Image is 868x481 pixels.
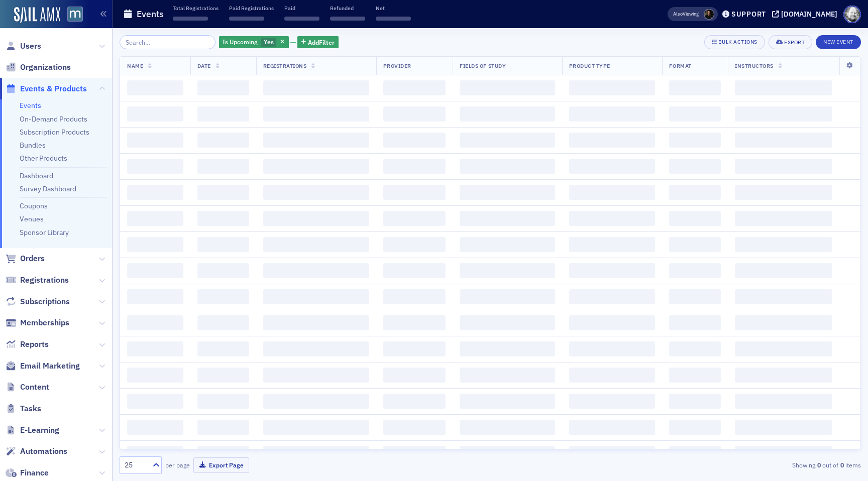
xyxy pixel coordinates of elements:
span: ‌ [263,394,369,409]
span: ‌ [263,159,369,174]
span: ‌ [669,159,721,174]
a: Memberships [6,317,69,328]
span: Subscriptions [20,296,70,307]
a: View Homepage [60,7,83,24]
a: On-Demand Products [20,114,87,124]
strong: 0 [815,460,822,469]
a: Dashboard [20,171,53,180]
span: ‌ [127,394,183,409]
img: SailAMX [67,7,83,22]
span: Events & Products [20,83,87,94]
span: ‌ [127,185,183,200]
span: ‌ [263,185,369,200]
a: Events & Products [6,83,87,94]
a: Subscription Products [20,128,89,137]
span: ‌ [197,341,249,356]
span: ‌ [569,185,656,200]
a: New Event [816,37,861,46]
a: Venues [20,214,44,223]
strong: 0 [838,460,845,469]
button: [DOMAIN_NAME] [772,11,841,18]
span: ‌ [669,394,721,409]
button: New Event [816,35,861,49]
a: Sponsor Library [20,228,69,237]
span: ‌ [197,446,249,461]
span: ‌ [569,263,656,278]
span: ‌ [263,420,369,435]
span: ‌ [263,133,369,148]
span: ‌ [263,263,369,278]
span: Registrations [263,62,307,69]
span: ‌ [197,159,249,174]
span: ‌ [127,289,183,304]
div: Also [673,11,683,17]
span: ‌ [669,263,721,278]
a: Automations [6,446,67,457]
span: ‌ [669,368,721,383]
p: Refunded [330,5,365,12]
label: per page [165,460,190,469]
span: Add Filter [308,38,335,47]
span: Registrations [20,275,69,286]
span: ‌ [383,341,446,356]
span: Automations [20,446,67,457]
h1: Events [137,8,164,20]
span: ‌ [669,185,721,200]
div: 25 [125,460,147,470]
p: Total Registrations [173,5,219,12]
span: ‌ [460,289,555,304]
p: Paid Registrations [229,5,274,12]
span: ‌ [735,211,832,226]
span: ‌ [460,106,555,122]
span: ‌ [460,185,555,200]
span: ‌ [569,237,656,252]
span: ‌ [383,159,446,174]
span: ‌ [197,368,249,383]
span: ‌ [197,80,249,95]
span: ‌ [460,446,555,461]
span: ‌ [284,17,319,21]
span: ‌ [127,341,183,356]
span: ‌ [263,315,369,330]
span: Name [127,62,143,69]
span: ‌ [127,315,183,330]
div: Export [784,40,805,45]
span: ‌ [669,106,721,122]
span: ‌ [569,289,656,304]
span: ‌ [460,341,555,356]
span: ‌ [669,237,721,252]
span: ‌ [735,420,832,435]
span: ‌ [263,368,369,383]
div: Bulk Actions [718,39,757,45]
span: ‌ [735,80,832,95]
span: ‌ [127,446,183,461]
span: ‌ [669,80,721,95]
span: Orders [20,253,45,264]
span: Content [20,382,49,393]
p: Paid [284,5,319,12]
span: ‌ [197,185,249,200]
span: ‌ [735,106,832,122]
a: Bundles [20,141,46,150]
span: ‌ [127,368,183,383]
span: Lauren McDonough [704,9,714,20]
span: ‌ [569,133,656,148]
span: ‌ [383,420,446,435]
span: ‌ [197,420,249,435]
span: ‌ [127,237,183,252]
span: ‌ [669,211,721,226]
span: ‌ [735,394,832,409]
button: Export Page [193,457,249,473]
a: Subscriptions [6,296,70,307]
a: Registrations [6,275,69,286]
span: ‌ [669,315,721,330]
span: ‌ [460,80,555,95]
a: Organizations [6,62,71,73]
img: SailAMX [14,7,60,23]
span: ‌ [127,106,183,122]
a: Finance [6,467,49,478]
span: Viewing [673,11,699,18]
span: ‌ [735,133,832,148]
span: ‌ [460,133,555,148]
span: ‌ [669,289,721,304]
